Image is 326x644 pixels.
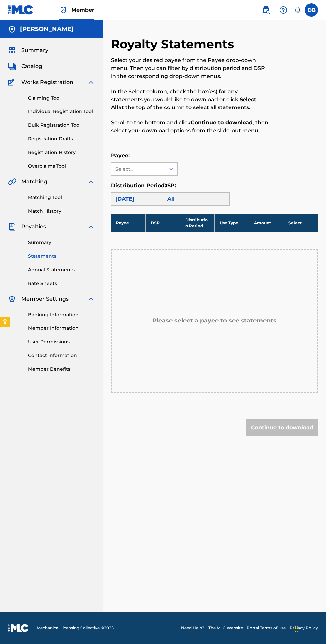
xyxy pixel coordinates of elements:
[28,352,95,359] a: Contact Information
[28,239,95,246] a: Summary
[215,214,249,232] th: Use Type
[111,88,270,111] p: In the Select column, check the box(es) for any statements you would like to download or click at...
[8,46,16,54] img: Summary
[28,325,95,332] a: Member Information
[87,78,95,86] img: expand
[277,3,290,17] div: Help
[8,62,16,70] img: Catalog
[111,37,237,52] h2: Royalty Statements
[28,311,95,318] a: Banking Information
[28,95,95,102] a: Claiming Tool
[180,214,215,232] th: Distribution Period
[111,119,270,135] p: Scroll to the bottom and click , then select your download options from the slide-out menu.
[146,214,180,232] th: DSP
[28,253,95,260] a: Statements
[21,46,48,54] span: Summary
[28,122,95,129] a: Bulk Registration Tool
[262,6,270,14] img: search
[8,25,16,33] img: Accounts
[293,612,326,644] iframe: Chat Widget
[294,7,301,13] div: Notifications
[21,295,69,303] span: Member Settings
[181,625,204,631] a: Need Help?
[28,149,95,156] a: Registration History
[247,625,286,631] a: Portal Terms of Use
[163,182,176,189] label: DSP:
[8,46,48,54] a: SummarySummary
[20,25,74,33] h5: Dannrie Brown
[71,6,94,14] span: Member
[152,317,277,324] h5: Please select a payee to see statements
[8,624,29,632] img: logo
[37,625,114,631] span: Mechanical Licensing Collective © 2025
[8,62,42,70] a: CatalogCatalog
[111,56,270,80] p: Select your desired payee from the Payee drop-down menu. Then you can filter by distribution peri...
[8,223,16,231] img: Royalties
[111,182,166,189] label: Distribution Period:
[8,178,16,186] img: Matching
[28,266,95,273] a: Annual Statements
[8,295,16,303] img: Member Settings
[21,78,73,86] span: Works Registration
[28,366,95,373] a: Member Benefits
[28,280,95,287] a: Rate Sheets
[87,295,95,303] img: expand
[8,78,17,86] img: Works Registration
[28,338,95,345] a: User Permissions
[21,62,42,70] span: Catalog
[111,152,130,159] label: Payee:
[283,214,318,232] th: Select
[191,119,253,126] strong: Continue to download
[28,208,95,215] a: Match History
[21,178,47,186] span: Matching
[290,625,318,631] a: Privacy Policy
[59,6,67,14] img: Top Rightsholder
[28,163,95,170] a: Overclaims Tool
[28,108,95,115] a: Individual Registration Tool
[208,625,243,631] a: The MLC Website
[28,194,95,201] a: Matching Tool
[87,178,95,186] img: expand
[295,619,299,639] div: Drag
[28,135,95,142] a: Registration Drafts
[115,166,161,173] div: Select...
[111,214,146,232] th: Payee
[259,3,273,17] a: Public Search
[279,6,287,14] img: help
[21,223,46,231] span: Royalties
[87,223,95,231] img: expand
[305,3,318,17] div: User Menu
[307,472,326,526] iframe: Resource Center
[8,5,34,15] img: MLC Logo
[249,214,283,232] th: Amount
